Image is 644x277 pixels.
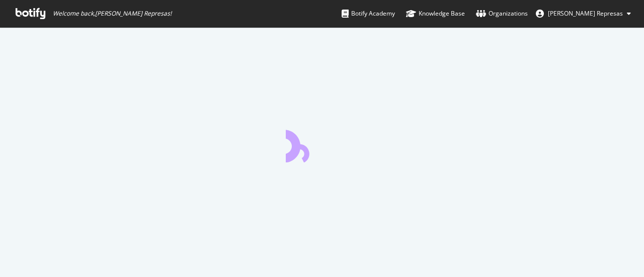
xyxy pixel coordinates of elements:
button: [PERSON_NAME] Represas [528,6,639,22]
div: Knowledge Base [406,9,465,19]
div: Botify Academy [342,9,395,19]
div: animation [286,126,358,162]
span: Welcome back, [PERSON_NAME] Represas ! [53,10,172,18]
div: Organizations [476,9,528,19]
span: Duarte Represas [548,9,623,18]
